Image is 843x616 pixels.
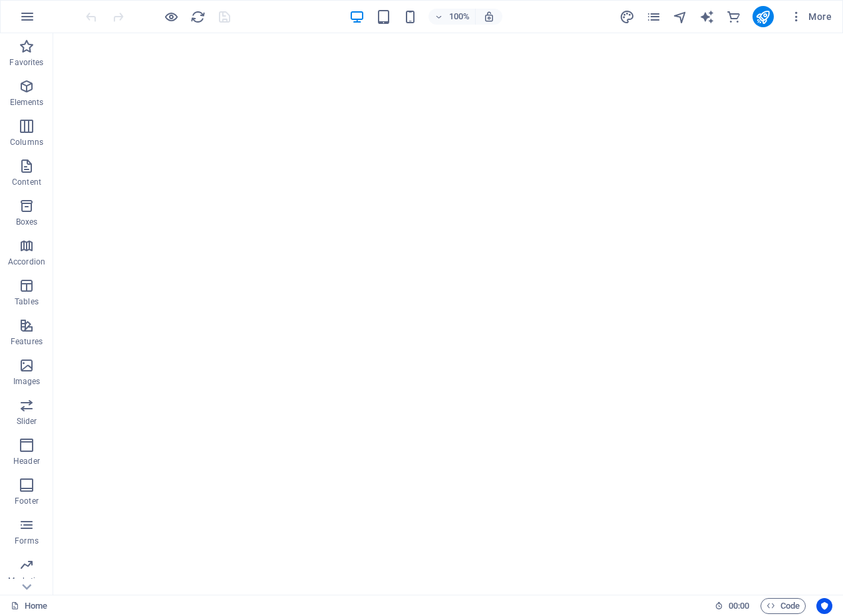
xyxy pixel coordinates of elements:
button: commerce [726,9,742,25]
h6: Session time [715,598,750,614]
button: Click here to leave preview mode and continue editing [163,9,179,25]
button: Code [760,598,806,614]
button: text_generator [699,9,715,25]
button: pages [646,9,662,25]
button: More [784,6,837,27]
i: Navigator [673,9,688,25]
button: reload [190,9,206,25]
p: Tables [15,296,39,307]
p: Header [13,456,40,466]
h6: 100% [448,9,470,25]
span: : [738,601,740,611]
i: Pages (Ctrl+Alt+S) [646,9,661,25]
button: design [619,9,635,25]
button: publish [753,6,774,27]
span: 00 00 [729,598,749,614]
p: Footer [15,496,39,506]
i: AI Writer [699,9,715,25]
p: Slider [17,416,37,427]
p: Favorites [9,57,43,68]
i: Design (Ctrl+Alt+Y) [619,9,635,25]
p: Accordion [8,257,45,267]
button: 100% [428,9,476,25]
i: Commerce [726,9,741,25]
p: Elements [10,97,44,108]
span: Code [766,598,800,614]
i: On resize automatically adjust zoom level to fit chosen device. [483,11,495,23]
p: Marketing [8,575,45,586]
button: navigator [673,9,689,25]
i: Publish [755,9,770,25]
p: Content [12,177,41,187]
i: Reload page [190,9,206,25]
p: Columns [10,137,43,148]
p: Features [11,336,43,347]
button: Usercentrics [816,598,832,614]
p: Forms [15,536,39,546]
p: Boxes [16,217,38,227]
a: Click to cancel selection. Double-click to open Pages [11,598,47,614]
span: More [790,10,832,23]
p: Images [13,376,41,387]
